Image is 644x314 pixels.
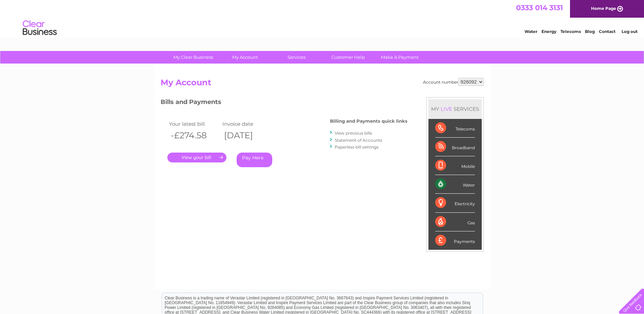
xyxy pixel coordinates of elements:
[516,3,563,12] a: 0333 014 3131
[161,78,484,91] h2: My Account
[221,119,274,128] td: Invoice date
[435,138,475,156] div: Broadband
[22,18,57,38] img: logo.png
[525,29,537,34] a: Water
[585,29,595,34] a: Blog
[320,51,376,64] a: Customer Help
[435,156,475,175] div: Mobile
[435,231,475,250] div: Payments
[330,119,407,124] h4: Billing and Payments quick links
[335,144,379,150] a: Paperless bill settings
[167,119,221,128] td: Your latest bill
[237,153,272,167] a: Pay Here
[599,29,615,34] a: Contact
[167,153,226,162] a: .
[428,99,482,119] div: MY SERVICES
[622,29,638,34] a: Log out
[167,128,221,142] th: -£274.58
[217,51,273,64] a: My Account
[435,119,475,138] div: Telecoms
[162,4,483,33] div: Clear Business is a trading name of Verastar Limited (registered in [GEOGRAPHIC_DATA] No. 3667643...
[161,97,407,109] h3: Bills and Payments
[221,128,274,142] th: [DATE]
[435,175,475,194] div: Water
[560,29,581,34] a: Telecoms
[435,213,475,231] div: Gas
[165,51,221,64] a: My Clear Business
[269,51,325,64] a: Services
[435,194,475,212] div: Electricity
[335,138,382,143] a: Statement of Accounts
[423,78,484,86] div: Account number
[372,51,428,64] a: Make A Payment
[541,29,556,34] a: Energy
[439,106,454,112] div: LIVE
[335,130,372,136] a: View previous bills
